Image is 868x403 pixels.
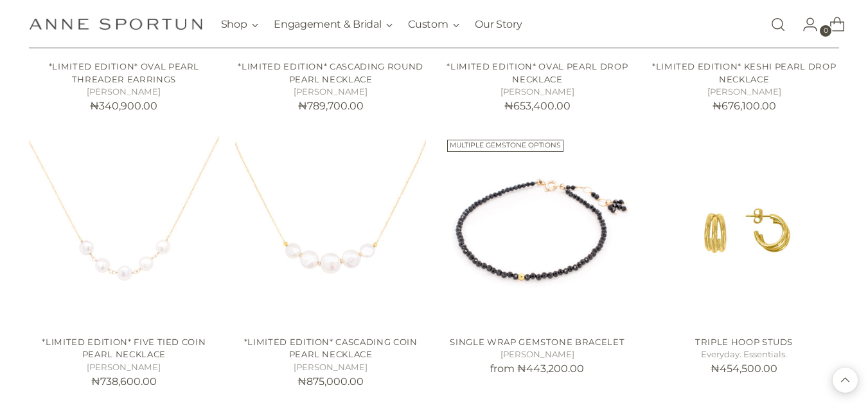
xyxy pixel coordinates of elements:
[91,375,157,388] span: ₦738,600.00
[235,135,426,326] a: *Limited Edition* Cascading Coin Pearl Necklace
[221,10,259,39] button: Shop
[819,12,845,37] a: Open cart modal
[298,100,364,112] span: ₦789,700.00
[235,86,426,98] h5: [PERSON_NAME]
[442,135,633,326] a: Single Wrap Gemstone Bracelet
[442,86,633,98] h5: [PERSON_NAME]
[447,61,628,84] a: *Limited Edition* Oval Pearl Drop Necklace
[820,25,831,37] span: 0
[765,12,791,37] a: Open search modal
[475,10,522,39] a: Our Story
[442,361,633,377] p: from ₦443,200.00
[649,86,840,98] h5: [PERSON_NAME]
[235,361,426,374] h5: [PERSON_NAME]
[90,100,157,112] span: ₦340,900.00
[442,348,633,361] h5: [PERSON_NAME]
[274,10,393,39] button: Engagement & Bridal
[408,10,459,39] button: Custom
[29,18,202,30] a: Anne Sportun Fine Jewellery
[695,337,793,347] a: Triple Hoop Studs
[29,361,220,374] h5: [PERSON_NAME]
[649,135,840,326] a: Triple Hoop Studs
[42,337,206,360] a: *Limited Edition* Five Tied Coin Pearl Necklace
[238,61,423,84] a: *Limited Edition* Cascading Round Pearl Necklace
[29,86,220,98] h5: [PERSON_NAME]
[652,61,836,84] a: *Limited Edition* Keshi Pearl Drop Necklace
[504,100,571,112] span: ₦653,400.00
[244,337,418,360] a: *Limited Edition* Cascading Coin Pearl Necklace
[49,61,199,84] a: *Limited Edition* Oval Pearl Threader Earrings
[649,348,840,361] h5: Everyday. Essentials.
[833,368,858,393] button: Back to top
[711,362,777,375] span: ₦454,500.00
[450,337,624,347] a: Single Wrap Gemstone Bracelet
[29,135,220,326] a: *Limited Edition* Five Tied Coin Pearl Necklace
[713,100,776,112] span: ₦676,100.00
[297,375,364,388] span: ₦875,000.00
[792,12,818,37] a: Go to the account page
